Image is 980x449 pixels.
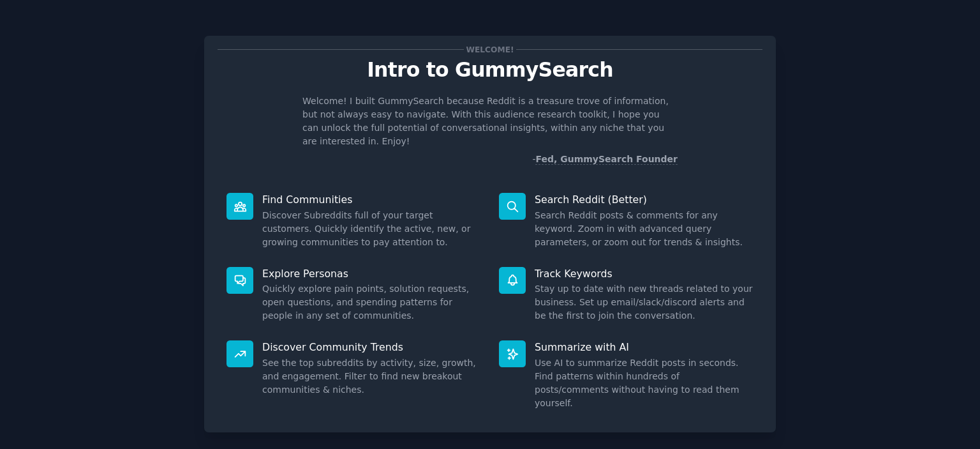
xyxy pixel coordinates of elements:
[262,356,481,397] dd: See the top subreddits by activity, size, growth, and engagement. Filter to find new breakout com...
[535,209,754,249] dd: Search Reddit posts & comments for any keyword. Zoom in with advanced query parameters, or zoom o...
[302,95,678,148] p: Welcome! I built GummySearch because Reddit is a treasure trove of information, but not always ea...
[535,356,754,410] dd: Use AI to summarize Reddit posts in seconds. Find patterns within hundreds of posts/comments with...
[464,43,516,56] span: Welcome!
[535,282,754,323] dd: Stay up to date with new threads related to your business. Set up email/slack/discord alerts and ...
[535,154,678,165] a: Fed, GummySearch Founder
[262,209,481,249] dd: Discover Subreddits full of your target customers. Quickly identify the active, new, or growing c...
[535,340,754,354] p: Summarize with AI
[262,267,481,280] p: Explore Personas
[262,282,481,323] dd: Quickly explore pain points, solution requests, open questions, and spending patterns for people ...
[262,340,481,354] p: Discover Community Trends
[262,193,481,206] p: Find Communities
[218,59,762,81] p: Intro to GummySearch
[532,153,678,166] div: -
[535,267,754,280] p: Track Keywords
[535,193,754,206] p: Search Reddit (Better)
